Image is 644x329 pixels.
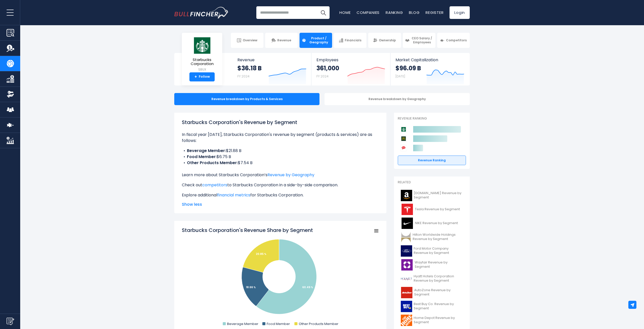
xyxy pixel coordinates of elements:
a: CEO Salary / Employees [403,33,435,48]
span: Wayfair Revenue by Segment [415,260,463,269]
span: AutoZone Revenue by Segment [414,288,463,297]
p: Learn more about Starbucks Corporation’s [182,172,379,178]
a: Employees 361,000 FY 2024 [311,53,390,85]
img: AZO logo [401,287,413,298]
svg: Starbucks Corporation's Revenue Share by Segment [182,227,379,327]
img: Yum! Brands competitors logo [400,145,407,151]
span: Tesla Revenue by Segment [415,207,460,212]
a: Go to homepage [174,7,229,18]
a: financial metrics [217,192,250,198]
tspan: 18.66 % [246,285,256,289]
span: Show less [182,201,379,207]
span: Hilton Worldwide Holdings Revenue by Segment [413,233,463,241]
span: Best Buy Co. Revenue by Segment [414,302,463,311]
a: Hilton Worldwide Holdings Revenue by Segment [398,230,466,244]
a: Revenue by Geography [267,172,314,178]
img: AMZN logo [401,190,412,201]
strong: $96.09 B [395,64,421,72]
span: Home Depot Revenue by Segment [414,316,463,324]
p: In fiscal year [DATE], Starbucks Corporation's revenue by segment (products & services) are as fo... [182,132,379,144]
span: Starbucks Corporation [186,58,218,66]
p: Revenue Ranking [398,116,466,121]
img: Starbucks Corporation competitors logo [400,126,407,133]
a: Login [450,6,470,19]
li: $6.75 B [182,154,379,160]
h1: Starbucks Corporation's Revenue by Segment [182,118,379,126]
img: W logo [401,259,413,271]
a: Starbucks Corporation SBUX [186,37,218,72]
span: Revenue [237,57,306,62]
a: Tesla Revenue by Segment [398,202,466,216]
a: competitors [202,182,227,188]
p: Explore additional for Starbucks Corporation. [182,192,379,198]
span: Competitors [446,38,467,42]
text: Beverage Member [227,321,258,326]
text: Food Member [267,321,290,326]
img: Ownership [7,91,14,98]
a: Wayfair Revenue by Segment [398,258,466,272]
a: [DOMAIN_NAME] Revenue by Segment [398,189,466,202]
button: Search [317,6,330,19]
strong: + [194,75,197,79]
a: Competitors [437,33,470,48]
strong: $36.18 B [237,64,262,72]
a: Overview [231,33,263,48]
tspan: 20.85 % [256,252,266,256]
span: Ownership [379,38,396,42]
a: AutoZone Revenue by Segment [398,286,466,300]
a: Register [426,10,443,15]
a: Ford Motor Company Revenue by Segment [398,244,466,258]
strong: 361,000 [316,64,339,72]
small: SBUX [186,67,218,72]
text: Other Products Member [299,321,338,326]
div: Revenue breakdown by Products & Services [174,93,319,105]
img: NKE logo [401,218,413,229]
img: Bullfincher logo [174,7,229,18]
span: Employees [316,57,385,62]
b: Other Products Member: [187,160,238,166]
span: Overview [243,38,257,42]
small: FY 2024 [237,74,250,78]
a: Hyatt Hotels Corporation Revenue by Segment [398,272,466,286]
a: Home Depot Revenue by Segment [398,313,466,327]
a: Home [339,10,351,15]
img: TSLA logo [401,204,413,215]
span: CEO Salary / Employees [411,36,433,44]
span: NIKE Revenue by Segment [415,221,458,225]
tspan: Starbucks Corporation's Revenue Share by Segment [182,227,313,234]
span: Product / Geography [308,36,330,44]
small: FY 2024 [316,74,329,78]
a: Ownership [368,33,401,48]
p: Check out to Starbucks Corporation in a side-by-side comparison. [182,182,379,188]
b: Beverage Member: [187,148,226,154]
a: +Follow [189,72,215,81]
a: Ranking [386,10,403,15]
a: Revenue $36.18 B FY 2024 [232,53,311,85]
a: Market Capitalization $96.09 B [DATE] [390,53,469,85]
a: NIKE Revenue by Segment [398,216,466,230]
a: Revenue [265,33,298,48]
a: Companies [357,10,380,15]
img: HLT logo [401,231,411,243]
span: Financials [345,38,361,42]
img: H logo [401,273,412,284]
li: $21.88 B [182,148,379,154]
span: [DOMAIN_NAME] Revenue by Segment [414,191,463,200]
a: Financials [334,33,366,48]
span: Market Capitalization [395,57,464,62]
img: HD logo [401,315,412,326]
b: Food Member: [187,154,217,160]
p: Related [398,180,466,185]
img: F logo [401,245,412,257]
small: [DATE] [395,74,405,78]
span: Revenue [277,38,291,42]
div: Revenue breakdown by Geography [325,93,470,105]
tspan: 60.49 % [302,285,313,289]
span: Ford Motor Company Revenue by Segment [414,247,463,255]
a: Revenue Ranking [398,156,466,165]
a: Blog [409,10,419,15]
span: Hyatt Hotels Corporation Revenue by Segment [414,274,463,283]
a: Best Buy Co. Revenue by Segment [398,300,466,313]
a: Product / Geography [300,33,332,48]
img: BBY logo [401,301,412,312]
